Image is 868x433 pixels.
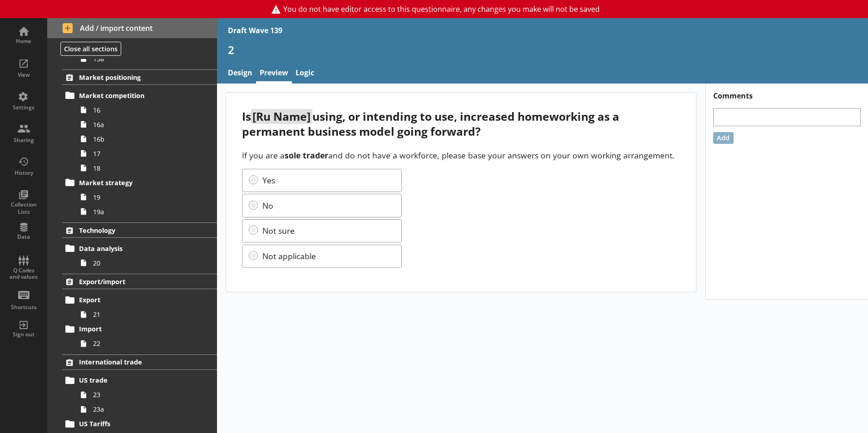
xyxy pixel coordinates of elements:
span: 21 [93,310,194,319]
span: Technology [79,226,190,235]
a: 22 [76,336,217,351]
span: 19a [93,207,194,216]
a: 23a [76,402,217,417]
li: Export/importExport21Import22 [47,274,217,350]
div: Data [8,233,39,241]
a: Export [62,293,217,307]
a: 23 [76,388,217,402]
span: Add / import content [63,23,202,33]
span: Market positioning [79,73,190,82]
span: 22 [93,339,194,348]
a: 18 [76,161,217,175]
a: US Tariffs [62,417,217,431]
div: Sharing [8,137,39,144]
a: Technology [62,222,217,238]
strong: sole trader [285,150,328,161]
li: Market positioningMarket competition1616a16b1718Market strategy1919a [47,69,217,219]
a: 20 [76,256,217,270]
li: Export21 [66,293,217,322]
span: US trade [79,376,190,384]
div: View [8,71,39,79]
span: 23 [93,390,194,399]
span: Data analysis [79,244,190,253]
a: 16a [76,117,217,132]
span: 16a [93,120,194,129]
a: Import [62,322,217,336]
span: 20 [93,259,194,267]
div: Collection Lists [8,201,39,215]
div: Is using, or intending to use, increased homeworking as a permanent business model going forward? [242,109,680,139]
a: Design [224,64,256,84]
span: 16b [93,135,194,143]
div: Draft Wave 139 [228,25,282,35]
div: Sign out [8,331,39,338]
a: Data analysis [62,241,217,256]
a: International trade [62,354,217,370]
button: Close all sections [60,42,121,56]
div: Home [8,38,39,45]
a: Logic [292,64,318,84]
span: Export/import [79,277,190,286]
li: TechnologyData analysis20 [47,222,217,270]
li: Import22 [66,322,217,351]
a: 17 [76,146,217,161]
p: If you are a and do not have a workforce, please base your answers on your own working arrangement. [242,150,680,161]
a: 19a [76,204,217,219]
a: 19 [76,190,217,204]
h1: 2 [228,43,857,57]
a: Preview [256,64,292,84]
li: Data analysis20 [66,241,217,270]
div: History [8,169,39,177]
div: Shortcuts [8,304,39,311]
li: Market strategy1919a [66,175,217,219]
li: Market competition1616a16b1718 [66,88,217,175]
a: 16b [76,132,217,146]
span: 17 [93,149,194,158]
a: Export/import [62,274,217,289]
a: 21 [76,307,217,322]
span: Import [79,325,190,333]
button: Add / import content [47,18,217,38]
div: Settings [8,104,39,111]
span: [Ru Name] [251,109,312,124]
span: US Tariffs [79,419,190,428]
a: 16 [76,103,217,117]
span: 19 [93,193,194,202]
a: Market strategy [62,175,217,190]
span: 16 [93,106,194,114]
span: Export [79,295,190,304]
span: 18 [93,164,194,172]
span: 23a [93,405,194,413]
a: Market positioning [62,69,217,85]
li: US trade2323a [66,373,217,417]
span: Market strategy [79,178,190,187]
a: Market competition [62,88,217,103]
div: Q Codes and values [8,267,39,280]
span: Market competition [79,91,190,100]
a: US trade [62,373,217,388]
span: International trade [79,358,190,366]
